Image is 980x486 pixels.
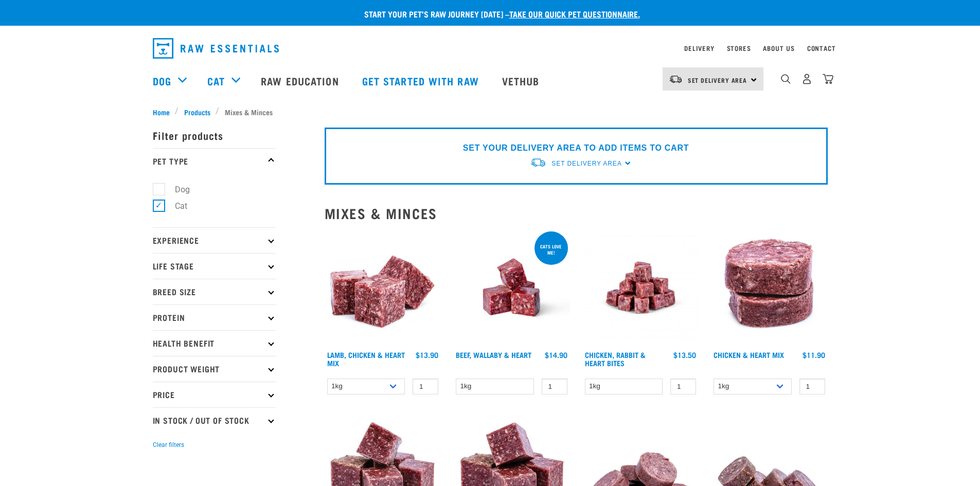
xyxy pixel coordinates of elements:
[153,106,175,117] a: Home
[153,440,184,449] button: Clear filters
[463,142,689,154] p: SET YOUR DELIVERY AREA TO ADD ITEMS TO CART
[325,205,828,221] h2: Mixes & Minces
[327,353,405,365] a: Lamb, Chicken & Heart Mix
[801,74,812,84] img: user.png
[153,106,170,117] span: Home
[763,46,794,50] a: About Us
[153,304,276,330] p: Protein
[807,46,836,50] a: Contact
[803,351,825,359] div: $11.90
[673,351,696,359] div: $13.50
[492,60,553,101] a: Vethub
[179,106,216,117] a: Products
[711,229,828,346] img: Chicken and Heart Medallions
[153,73,171,88] a: Dog
[153,407,276,433] p: In Stock / Out Of Stock
[153,356,276,382] p: Product Weight
[509,11,640,16] a: take our quick pet questionnaire.
[325,229,441,346] img: 1124 Lamb Chicken Heart Mix 01
[251,60,351,101] a: Raw Education
[453,229,570,346] img: Raw Essentials 2024 July2572 Beef Wallaby Heart
[416,351,438,359] div: $13.90
[551,160,621,167] span: Set Delivery Area
[153,106,828,117] nav: breadcrumbs
[456,353,531,356] a: Beef, Wallaby & Heart
[153,253,276,279] p: Life Stage
[153,330,276,356] p: Health Benefit
[145,34,836,63] nav: dropdown navigation
[153,148,276,174] p: Pet Type
[534,239,568,260] div: Cats love me!
[684,46,714,50] a: Delivery
[184,106,210,117] span: Products
[799,379,825,394] input: 1
[153,382,276,407] p: Price
[585,353,646,365] a: Chicken, Rabbit & Heart Bites
[207,73,225,88] a: Cat
[688,78,747,82] span: Set Delivery Area
[530,157,546,168] img: van-moving.png
[714,353,784,356] a: Chicken & Heart Mix
[545,351,567,359] div: $14.90
[158,200,191,212] label: Cat
[823,74,833,84] img: home-icon@2x.png
[669,75,683,84] img: van-moving.png
[670,379,696,394] input: 1
[542,379,567,394] input: 1
[153,122,276,148] p: Filter products
[352,60,492,101] a: Get started with Raw
[582,229,699,346] img: Chicken Rabbit Heart 1609
[153,279,276,304] p: Breed Size
[727,46,751,50] a: Stores
[781,74,791,84] img: home-icon-1@2x.png
[158,183,194,196] label: Dog
[153,227,276,253] p: Experience
[153,38,279,59] img: Raw Essentials Logo
[413,379,438,394] input: 1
